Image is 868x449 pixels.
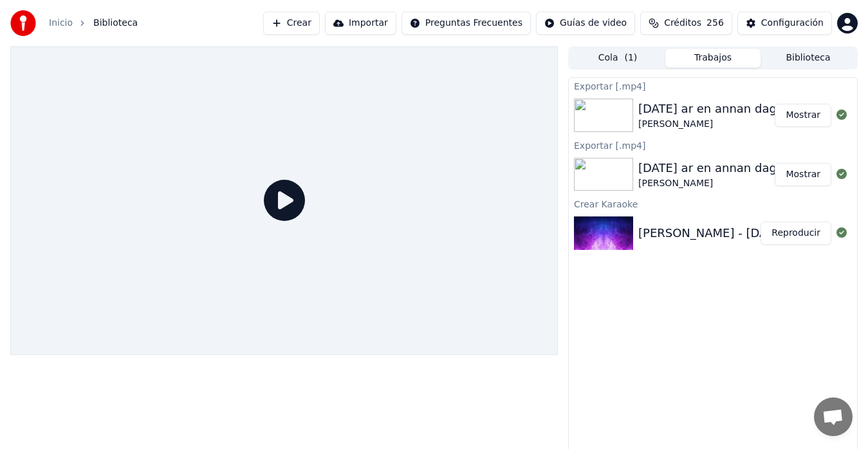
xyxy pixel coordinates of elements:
div: Öppna chatt [814,397,853,436]
button: Configuración [737,12,832,35]
div: [DATE] ar en annan dag [638,159,777,177]
button: Reproducir [761,222,831,245]
button: Mostrar [775,163,831,186]
button: Preguntas Frecuentes [402,12,531,35]
div: [PERSON_NAME] [638,118,777,131]
div: Crear Karaoke [569,196,857,211]
button: Cola [570,49,665,68]
button: Crear [263,12,320,35]
button: Guías de video [536,12,635,35]
button: Biblioteca [761,49,856,68]
div: Exportar [.mp4] [569,137,857,153]
button: Créditos256 [640,12,732,35]
div: [DATE] ar en annan dag [638,100,777,118]
button: Importar [325,12,396,35]
div: [PERSON_NAME] [638,177,777,190]
div: Configuración [761,17,824,30]
span: 256 [706,17,724,30]
span: Créditos [664,17,701,30]
button: Mostrar [775,104,831,127]
button: Trabajos [665,49,761,68]
span: Biblioteca [93,17,138,30]
img: youka [10,10,36,36]
div: Exportar [.mp4] [569,78,857,93]
a: Inicio [49,17,73,30]
span: ( 1 ) [624,52,637,64]
nav: breadcrumb [49,17,138,30]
